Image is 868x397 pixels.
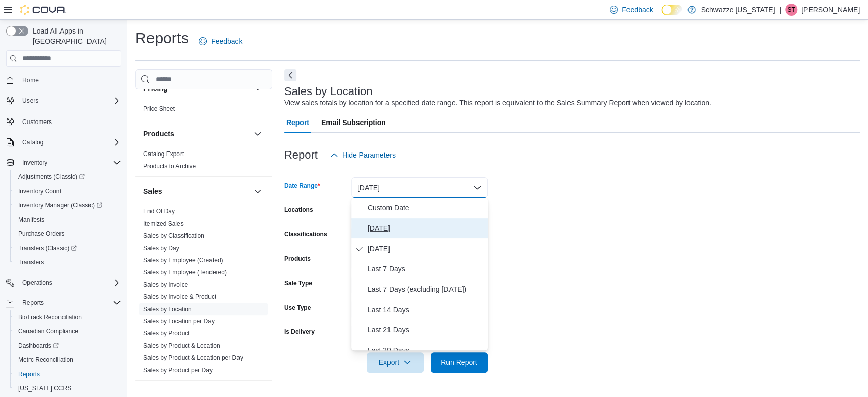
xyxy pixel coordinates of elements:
span: Feedback [211,36,242,46]
button: Home [2,73,125,87]
span: Sales by Product per Day [143,366,213,374]
span: Sales by Product & Location per Day [143,354,243,362]
a: Metrc Reconciliation [14,354,77,366]
span: Operations [22,279,52,287]
a: Transfers (Classic) [14,242,81,254]
span: Inventory [18,157,121,169]
span: Washington CCRS [14,382,121,394]
span: Reports [18,370,40,378]
span: Metrc Reconciliation [18,356,73,364]
div: Products [135,148,272,176]
a: Sales by Employee (Tendered) [143,269,227,276]
span: Users [18,95,121,107]
button: Products [252,128,264,140]
span: Sales by Product [143,329,190,338]
button: Users [2,94,125,108]
span: Sales by Location per Day [143,317,215,325]
h3: Sales [143,186,162,196]
a: Reports [14,368,44,380]
button: Catalog [2,135,125,149]
a: Sales by Location per Day [143,318,215,325]
span: Last 14 Days [368,303,484,316]
span: Canadian Compliance [18,327,78,335]
h3: Report [284,149,318,161]
a: Itemized Sales [143,220,184,227]
span: Inventory Count [18,187,62,195]
span: Transfers [18,258,44,266]
a: Sales by Product & Location per Day [143,354,243,361]
button: Inventory [2,156,125,170]
a: Canadian Compliance [14,325,82,338]
span: Manifests [18,216,44,224]
span: Home [22,76,39,84]
span: Inventory [22,159,47,167]
span: Sales by Day [143,244,179,252]
span: Customers [18,115,121,128]
span: Last 30 Days [368,344,484,356]
a: Dashboards [14,340,63,352]
input: Dark Mode [661,5,682,15]
span: Catalog [22,138,43,146]
span: Users [22,97,38,105]
span: [DATE] [368,242,484,255]
button: Manifests [10,212,125,227]
p: [PERSON_NAME] [801,4,860,16]
span: Canadian Compliance [14,325,121,338]
button: BioTrack Reconciliation [10,310,125,324]
a: Adjustments (Classic) [10,170,125,184]
span: Sales by Product & Location [143,342,220,350]
span: Transfers [14,256,121,268]
span: [US_STATE] CCRS [18,384,71,392]
a: Sales by Product [143,330,190,337]
label: Classifications [284,230,327,238]
button: Reports [10,367,125,381]
a: Manifests [14,213,48,226]
span: Sales by Employee (Tendered) [143,268,227,277]
a: Catalog Export [143,150,184,158]
img: Cova [20,5,66,15]
span: Inventory Manager (Classic) [14,199,121,211]
span: Report [286,112,309,133]
a: Inventory Manager (Classic) [14,199,106,211]
span: Sales by Location [143,305,192,313]
span: Itemized Sales [143,220,184,228]
span: Run Report [441,357,477,368]
button: Next [284,69,296,81]
a: Transfers (Classic) [10,241,125,255]
span: Adjustments (Classic) [14,171,121,183]
button: Reports [18,297,48,309]
span: Load All Apps in [GEOGRAPHIC_DATA] [28,26,121,46]
button: Export [367,352,424,373]
span: Home [18,74,121,86]
span: ST [787,4,795,16]
span: Reports [22,299,44,307]
button: Purchase Orders [10,227,125,241]
span: Export [373,352,417,373]
span: BioTrack Reconciliation [14,311,121,323]
span: Last 7 Days (excluding [DATE]) [368,283,484,295]
span: Catalog [18,136,121,148]
button: Sales [143,186,250,196]
a: Home [18,74,43,86]
span: Last 21 Days [368,324,484,336]
a: Price Sheet [143,105,175,112]
span: Email Subscription [321,112,386,133]
span: Adjustments (Classic) [18,173,85,181]
a: Sales by Day [143,245,179,252]
a: BioTrack Reconciliation [14,311,86,323]
a: Sales by Classification [143,232,204,239]
a: Purchase Orders [14,228,69,240]
a: Products to Archive [143,163,196,170]
span: Price Sheet [143,105,175,113]
a: Feedback [195,31,246,51]
label: Is Delivery [284,328,315,336]
button: Operations [2,276,125,290]
a: Sales by Product & Location [143,342,220,349]
span: Transfers (Classic) [14,242,121,254]
span: Inventory Manager (Classic) [18,201,102,209]
button: Hide Parameters [326,145,400,165]
a: End Of Day [143,208,175,215]
span: Inventory Count [14,185,121,197]
a: Sales by Invoice & Product [143,293,216,300]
